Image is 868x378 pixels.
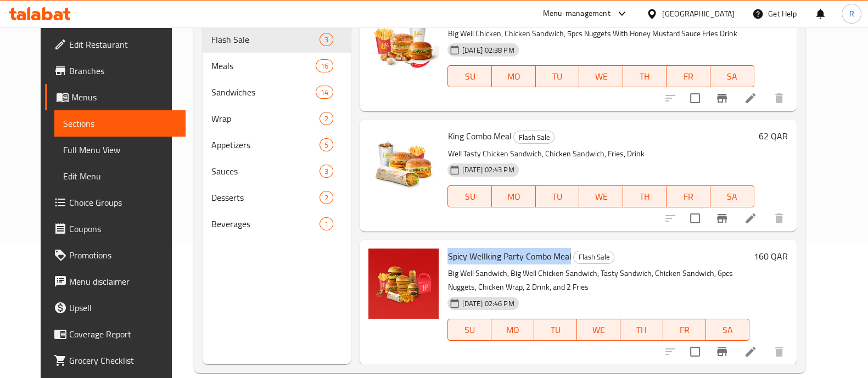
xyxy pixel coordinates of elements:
button: SU [447,65,492,87]
button: SA [710,65,754,87]
a: Edit menu item [744,212,757,225]
button: FR [663,319,706,341]
span: WE [581,322,615,338]
div: Wrap2 [203,105,351,132]
span: Wrap [211,112,320,125]
button: WE [577,319,620,341]
span: 3 [320,166,333,177]
span: TH [628,69,663,84]
span: MO [496,189,531,205]
p: Big Well Sandwich, Big Well Chicken Sandwich, Tasty Sandwich, Chicken Sandwich, 6pcs Nuggets, Chi... [447,267,749,294]
nav: Menu sections [203,22,351,241]
a: Coverage Report [45,321,186,347]
span: SU [452,69,488,84]
span: Flash Sale [514,131,554,144]
button: MO [492,65,536,87]
h6: 160 QAR [754,249,788,264]
div: items [316,59,333,72]
span: [DATE] 02:38 PM [457,45,518,55]
span: [DATE] 02:43 PM [457,165,518,175]
button: WE [579,65,623,87]
a: Menu disclaimer [45,268,186,295]
span: Edit Restaurant [69,38,177,51]
span: TH [628,189,663,205]
div: Flash Sale [573,251,614,264]
span: [DATE] 02:46 PM [457,298,518,309]
button: SA [706,319,749,341]
span: Edit Menu [63,170,177,183]
button: FR [667,185,710,207]
a: Choice Groups [45,189,186,216]
a: Branches [45,58,186,84]
button: delete [766,85,792,111]
div: items [320,165,333,178]
span: 2 [320,114,333,124]
button: TH [623,185,667,207]
img: Double Duo Chicken Meal [368,9,439,79]
a: Edit Restaurant [45,31,186,58]
img: King Combo Meal [368,128,439,199]
div: Beverages [211,217,320,230]
img: Spicy Wellking Party Combo Meal [368,249,439,319]
span: Coupons [69,222,177,235]
span: Coverage Report [69,328,177,341]
span: 2 [320,193,333,203]
h6: 62 QAR [759,128,788,144]
div: Sandwiches14 [203,79,351,105]
div: Appetizers5 [203,132,351,158]
a: Sections [54,110,186,137]
button: Branch-specific-item [709,85,735,111]
span: Desserts [211,191,320,204]
div: Menu-management [543,7,611,20]
button: TU [536,185,580,207]
button: SU [447,185,492,207]
div: items [320,138,333,151]
span: Full Menu View [63,143,177,156]
span: 3 [320,35,333,45]
span: SA [710,322,744,338]
span: Sections [63,117,177,130]
span: MO [496,322,530,338]
span: 5 [320,140,333,150]
span: King Combo Meal [447,128,511,144]
button: SA [710,185,754,207]
button: MO [491,319,534,341]
button: Branch-specific-item [709,205,735,232]
button: TH [623,65,667,87]
div: items [320,112,333,125]
span: TH [625,322,659,338]
a: Menus [45,84,186,110]
span: Menu disclaimer [69,275,177,288]
span: Upsell [69,301,177,314]
div: items [316,86,333,99]
button: Branch-specific-item [709,338,735,365]
a: Promotions [45,242,186,268]
span: MO [496,69,531,84]
a: Edit menu item [744,92,757,105]
button: TU [534,319,577,341]
div: Flash Sale3 [203,26,351,53]
span: R [849,8,854,20]
span: SA [715,189,750,205]
span: Promotions [69,249,177,262]
a: Edit Menu [54,163,186,189]
span: Select to update [684,340,707,363]
span: Sandwiches [211,86,316,99]
span: FR [671,189,706,205]
div: Flash Sale [211,33,320,46]
span: Grocery Checklist [69,354,177,367]
span: 14 [316,87,333,98]
span: Sauces [211,165,320,178]
a: Coupons [45,216,186,242]
span: SU [452,322,486,338]
span: Select to update [684,207,707,230]
span: 1 [320,219,333,229]
p: Big Well Chicken, Chicken Sandwich, 5pcs Nuggets With Honey Mustard Sauce Fries Drink [447,27,754,41]
button: TU [536,65,580,87]
div: Desserts2 [203,184,351,211]
span: Flash Sale [574,251,614,263]
span: Appetizers [211,138,320,151]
